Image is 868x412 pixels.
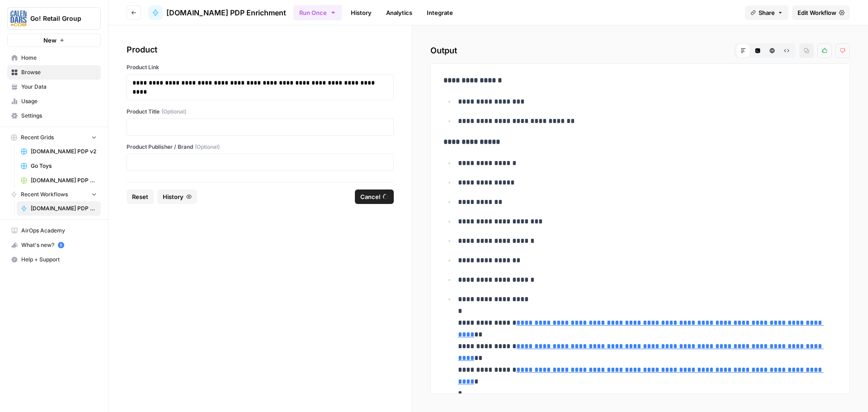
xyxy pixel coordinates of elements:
[355,189,394,204] button: Cancel
[7,131,101,144] button: Recent Grids
[161,108,186,116] span: (Optional)
[7,65,101,80] a: Browse
[797,8,836,17] span: Edit Workflow
[127,63,394,71] label: Product Link
[421,5,458,20] a: Integrate
[293,5,342,20] button: Run Once
[17,201,101,216] a: [DOMAIN_NAME] PDP Enrichment
[163,192,184,201] span: History
[10,10,27,27] img: Go! Retail Group Logo
[7,109,101,123] a: Settings
[148,5,286,20] a: [DOMAIN_NAME] PDP Enrichment
[31,176,97,185] span: [DOMAIN_NAME] PDP Enrichment Grid
[430,43,850,58] h2: Output
[745,5,788,20] button: Share
[7,238,101,252] button: What's new? 5
[30,14,85,23] span: Go! Retail Group
[21,256,97,264] span: Help + Support
[21,97,97,105] span: Usage
[7,94,101,109] a: Usage
[7,51,101,65] a: Home
[60,243,62,247] text: 5
[43,36,57,45] span: New
[17,159,101,173] a: Go Toys
[21,54,97,62] span: Home
[381,5,418,20] a: Analytics
[58,242,64,248] a: 5
[7,80,101,94] a: Your Data
[7,223,101,238] a: AirOps Academy
[759,8,775,17] span: Share
[127,143,394,151] label: Product Publisher / Brand
[132,192,148,201] span: Reset
[21,227,97,235] span: AirOps Academy
[7,188,101,201] button: Recent Workflows
[7,33,101,47] button: New
[21,133,54,142] span: Recent Grids
[31,204,97,213] span: [DOMAIN_NAME] PDP Enrichment
[21,68,97,76] span: Browse
[345,5,377,20] a: History
[127,43,394,56] div: Product
[7,7,101,30] button: Workspace: Go! Retail Group
[17,144,101,159] a: [DOMAIN_NAME] PDP v2
[360,192,380,201] span: Cancel
[21,190,68,199] span: Recent Workflows
[31,162,97,170] span: Go Toys
[792,5,850,20] a: Edit Workflow
[21,83,97,91] span: Your Data
[31,147,97,156] span: [DOMAIN_NAME] PDP v2
[21,112,97,120] span: Settings
[195,143,220,151] span: (Optional)
[7,252,101,267] button: Help + Support
[8,238,100,252] div: What's new?
[127,189,154,204] button: Reset
[157,189,197,204] button: History
[127,108,394,116] label: Product Title
[17,173,101,188] a: [DOMAIN_NAME] PDP Enrichment Grid
[166,7,286,18] span: [DOMAIN_NAME] PDP Enrichment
